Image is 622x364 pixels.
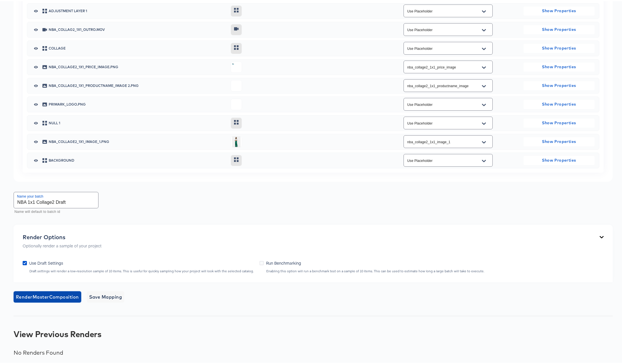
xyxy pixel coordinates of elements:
button: Show Properties [524,117,595,127]
div: Draft settings will render a low-resolution sample of 10 items. This is useful for quickly sampli... [29,268,254,272]
button: Show Properties [524,99,595,108]
span: Show Properties [526,6,592,13]
span: nba_collage2_1x1_price_image.png [49,64,226,68]
span: background [49,158,226,161]
span: Show Properties [526,81,592,88]
button: Show Properties [524,80,595,89]
span: Save Mapping [89,292,122,300]
span: Show Properties [526,44,592,51]
button: Show Properties [524,155,595,164]
button: Show Properties [524,24,595,33]
button: Open [480,81,488,90]
span: Show Properties [526,25,592,32]
span: Show Properties [526,137,592,144]
button: Open [480,62,488,71]
p: Name will default to batch id [14,208,95,214]
button: Open [480,118,488,127]
div: No Renders Found [14,348,613,355]
span: primark_logo.png [49,102,226,105]
span: Use Draft Settings [29,259,63,265]
span: Show Properties [526,62,592,69]
span: nba_collag2_1x1_outro.mov [49,27,226,30]
span: Show Properties [526,100,592,107]
button: Open [480,43,488,52]
span: nba_collage2_1x1_image_1.png [49,139,226,142]
div: Render Options [23,233,102,239]
span: collage [49,46,226,49]
span: nba_collage2_1x1_productname_image 2.png [49,83,226,86]
button: Open [480,137,488,146]
div: Enabling this option will run a benchmark test on a sample of 10 items. This can be used to estim... [266,268,484,272]
p: Optionally render a sample of your project [23,242,102,247]
button: Open [480,25,488,34]
button: Show Properties [524,5,595,14]
button: Show Properties [524,136,595,145]
span: Run Benchmarking [266,259,301,265]
button: Open [480,6,488,15]
span: Null 1 [49,120,226,124]
button: RenderMasterComposition [14,290,81,301]
span: Adjustment Layer 1 [49,8,226,12]
button: Open [480,155,488,164]
button: Save Mapping [87,290,125,301]
div: View Previous Renders [14,328,613,337]
button: Show Properties [524,61,595,70]
button: Show Properties [524,43,595,52]
button: Open [480,99,488,108]
span: Show Properties [526,156,592,163]
span: Show Properties [526,118,592,125]
span: Render Master Composition [16,292,79,300]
